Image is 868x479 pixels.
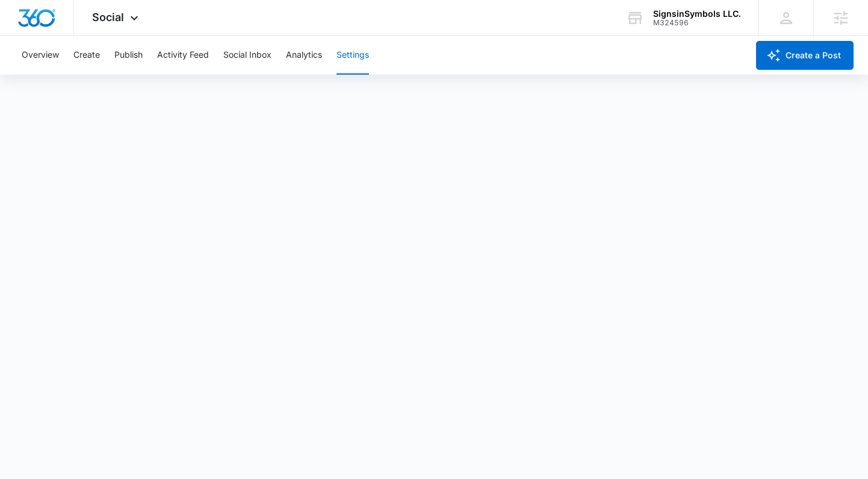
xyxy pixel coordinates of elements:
[653,19,741,27] div: account id
[114,36,143,75] button: Publish
[22,36,59,75] button: Overview
[653,9,741,19] div: account name
[92,11,124,23] span: Social
[157,36,209,75] button: Activity Feed
[336,36,369,75] button: Settings
[73,36,100,75] button: Create
[223,36,271,75] button: Social Inbox
[286,36,322,75] button: Analytics
[756,41,854,70] button: Create a Post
